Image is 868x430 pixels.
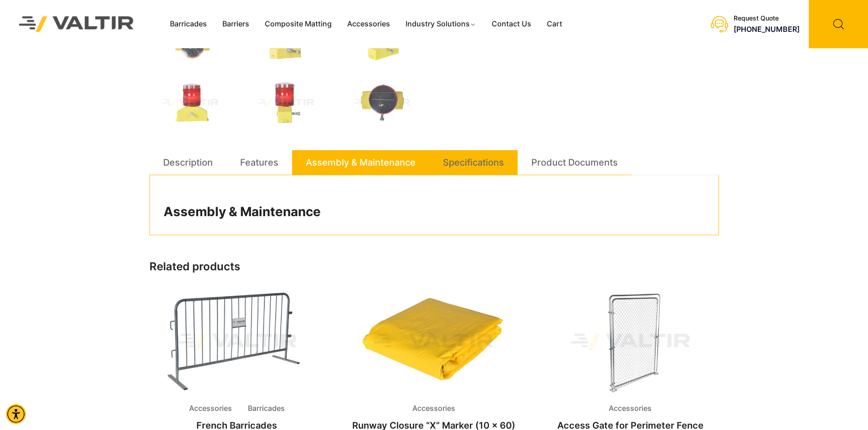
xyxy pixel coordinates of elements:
img: A red warning light mounted on a yellow base, designed for alert signals or notifications. [245,78,327,127]
a: Accessories [339,17,398,31]
a: Barriers [215,17,257,31]
a: Barricades [162,17,215,31]
a: Assembly & Maintenance [306,150,416,175]
a: Specifications [443,150,504,175]
img: Valtir Rentals [7,4,146,44]
div: Accessibility Menu [6,404,26,424]
img: Accessories [346,289,521,395]
a: Contact Us [484,17,539,31]
span: Accessories [406,402,462,415]
span: Accessories [182,402,239,415]
h2: Related products [149,260,719,273]
a: call (888) 496-3625 [734,25,800,34]
h2: Assembly & Maintenance [164,204,705,220]
img: Accessories [543,289,718,395]
img: A red warning light mounted on a yellow base, designed for alert signals. [149,78,231,127]
img: A solar-powered warning light with a round red lens and a yellow base. [341,78,423,127]
div: Request Quote [734,15,800,22]
a: Industry Solutions [398,17,484,31]
a: Features [240,150,278,175]
span: Accessories [602,402,658,415]
a: Description [163,150,213,175]
img: A metal barricade with vertical bars and a sign labeled "VALTIR" in the center. [149,289,324,395]
span: Barricades [241,402,292,415]
a: Product Documents [531,150,618,175]
a: Composite Matting [257,17,339,31]
a: Cart [539,17,570,31]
